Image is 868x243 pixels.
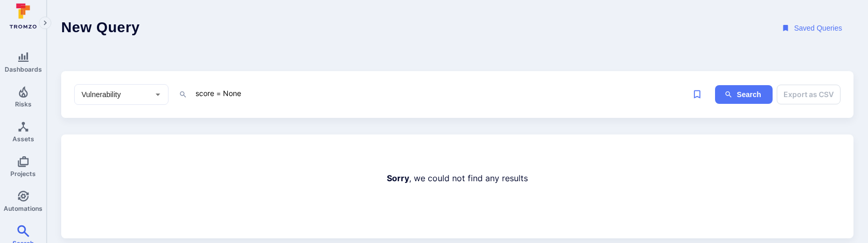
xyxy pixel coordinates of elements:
span: Automations [4,205,43,212]
span: Projects [10,170,36,178]
button: Export as CSV [777,85,841,104]
h1: New Query [61,19,140,38]
button: Saved Queries [772,19,853,38]
strong: Sorry [387,173,409,183]
p: , we could not find any results [387,170,528,186]
span: Save query [688,85,707,104]
input: Select basic entity [79,89,148,100]
span: Assets [12,135,34,143]
button: Expand navigation menu [39,17,51,29]
button: ig-search [715,85,773,104]
span: Dashboards [5,65,42,73]
textarea: Intelligence Graph search area [194,87,687,100]
span: Risks [15,100,32,108]
button: Open [151,88,164,101]
i: Expand navigation menu [41,19,49,28]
